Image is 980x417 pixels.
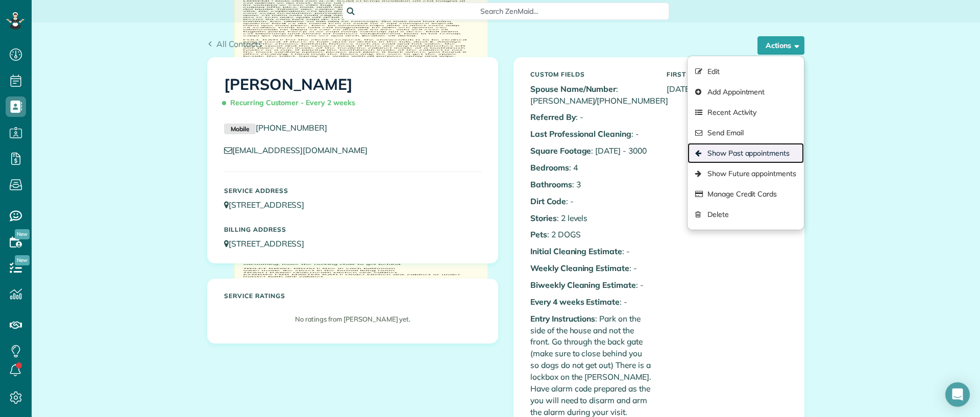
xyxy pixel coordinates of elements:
[667,83,788,95] p: [DATE]
[530,162,569,173] b: Bedrooms
[530,196,566,206] b: Dirt Code
[688,102,804,122] a: Recent Activity
[530,229,651,240] p: : 2 DOGS
[207,38,262,50] a: All Contacts
[530,162,651,174] p: : 4
[530,263,629,273] b: Weekly Cleaning Estimate
[530,112,576,122] b: Referred By
[530,145,591,156] b: Square Footage
[688,82,804,102] a: Add Appointment
[229,314,476,324] p: No ratings from [PERSON_NAME] yet.
[530,229,547,239] b: Pets
[224,124,256,135] small: Mobile
[757,36,804,55] button: Actions
[530,84,616,94] b: Spouse Name/Number
[224,200,314,210] a: [STREET_ADDRESS]
[530,246,651,257] p: : -
[530,71,651,78] h5: Custom Fields
[530,212,651,224] p: : 2 levels
[224,122,327,133] a: Mobile[PHONE_NUMBER]
[530,280,636,290] b: Biweekly Cleaning Estimate
[530,145,651,157] p: : [DATE] - 3000
[530,195,651,207] p: : -
[224,226,481,233] h5: Billing Address
[530,313,595,324] b: Entry Instructions
[530,179,651,190] p: : 3
[224,94,359,112] span: Recurring Customer - Every 2 weeks
[530,129,631,139] b: Last Professional Cleaning
[530,213,557,223] b: Stories
[688,122,804,143] a: Send Email
[530,262,651,274] p: : -
[224,238,314,249] a: [STREET_ADDRESS]
[224,145,377,155] a: [EMAIL_ADDRESS][DOMAIN_NAME]
[530,279,651,291] p: : -
[224,292,481,299] h5: Service ratings
[688,204,804,225] a: Delete
[530,179,572,189] b: Bathrooms
[530,128,651,140] p: : -
[688,143,804,163] a: Show Past appointments
[216,39,262,49] span: All Contacts
[224,187,481,194] h5: Service Address
[15,255,30,265] span: New
[688,163,804,184] a: Show Future appointments
[945,382,970,407] div: Open Intercom Messenger
[224,76,481,112] h1: [PERSON_NAME]
[15,229,30,239] span: New
[667,71,788,78] h5: First Serviced On
[530,111,651,123] p: : -
[530,296,651,308] p: : -
[688,184,804,204] a: Manage Credit Cards
[530,246,622,256] b: Initial Cleaning Estimate
[688,61,804,82] a: Edit
[530,297,620,307] b: Every 4 weeks Estimate
[530,83,651,107] p: : [PERSON_NAME]/[PHONE_NUMBER]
